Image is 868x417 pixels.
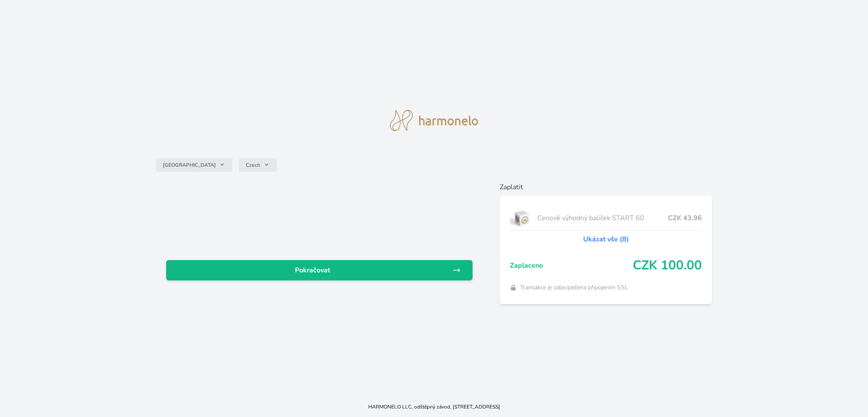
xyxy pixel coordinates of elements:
[668,213,702,223] span: CZK 43.96
[510,260,633,271] span: Zaplaceno
[246,162,260,168] span: Czech
[583,234,629,244] a: Ukázat vše (8)
[156,158,232,172] button: [GEOGRAPHIC_DATA]
[173,265,452,275] span: Pokračovat
[500,182,712,192] h6: Zaplatit
[510,207,534,229] img: start.jpg
[537,213,668,223] span: Cenově výhodný balíček START 60
[633,258,702,273] span: CZK 100.00
[520,283,628,292] span: Transakce je zabezpečena připojením SSL
[163,162,216,168] span: [GEOGRAPHIC_DATA]
[166,260,473,280] a: Pokračovat
[239,158,277,172] button: Czech
[390,110,478,131] img: logo.svg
